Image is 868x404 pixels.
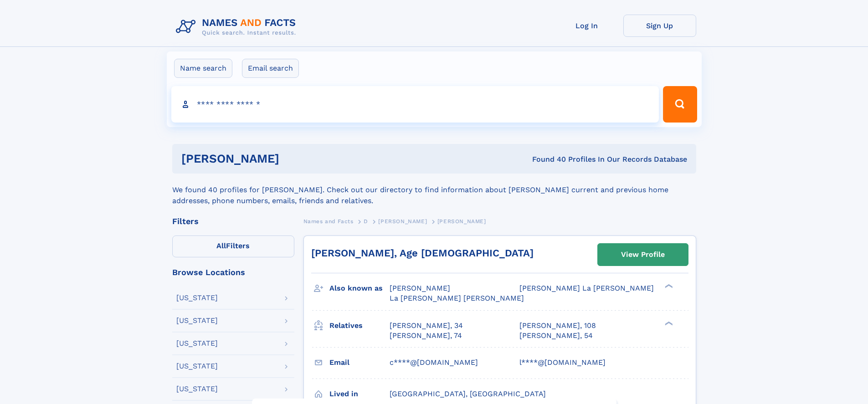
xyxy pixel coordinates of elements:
[216,241,226,250] span: All
[406,154,687,164] div: Found 40 Profiles In Our Records Database
[172,15,303,39] img: Logo Names and Facts
[176,340,218,347] div: [US_STATE]
[378,215,427,227] a: [PERSON_NAME]
[176,294,218,302] div: [US_STATE]
[390,389,546,398] span: [GEOGRAPHIC_DATA], [GEOGRAPHIC_DATA]
[390,284,450,292] span: [PERSON_NAME]
[172,217,294,225] div: Filters
[329,386,390,402] h3: Lived in
[329,318,390,333] h3: Relatives
[174,59,232,78] label: Name search
[181,153,406,164] h1: [PERSON_NAME]
[390,331,462,341] a: [PERSON_NAME], 74
[329,355,390,370] h3: Email
[311,247,534,259] a: [PERSON_NAME], Age [DEMOGRAPHIC_DATA]
[437,218,486,225] span: [PERSON_NAME]
[519,331,593,341] a: [PERSON_NAME], 54
[519,321,596,331] a: [PERSON_NAME], 108
[621,244,665,265] div: View Profile
[242,59,299,78] label: Email search
[303,215,354,227] a: Names and Facts
[663,283,673,289] div: ❯
[390,294,524,302] span: La [PERSON_NAME] [PERSON_NAME]
[329,281,390,296] h3: Also known as
[550,15,623,37] a: Log In
[519,284,654,292] span: [PERSON_NAME] La [PERSON_NAME]
[176,363,218,370] div: [US_STATE]
[598,244,688,266] a: View Profile
[171,86,659,123] input: search input
[172,268,294,276] div: Browse Locations
[172,174,696,206] div: We found 40 profiles for [PERSON_NAME]. Check out our directory to find information about [PERSON...
[176,385,218,393] div: [US_STATE]
[623,15,696,37] a: Sign Up
[364,215,368,227] a: D
[663,320,673,326] div: ❯
[364,218,368,225] span: D
[663,86,697,123] button: Search Button
[378,218,427,225] span: [PERSON_NAME]
[176,317,218,324] div: [US_STATE]
[172,235,294,257] label: Filters
[390,321,463,331] a: [PERSON_NAME], 34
